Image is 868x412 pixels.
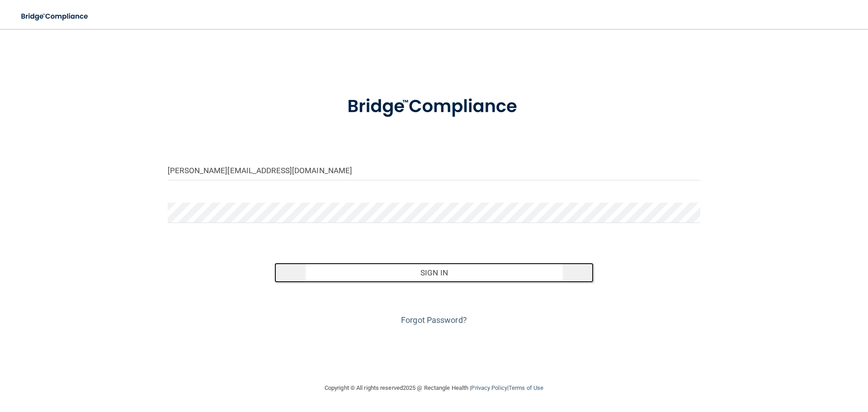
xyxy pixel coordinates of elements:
input: Email [168,160,700,180]
button: Sign In [274,263,594,283]
a: Terms of Use [509,384,543,391]
a: Forgot Password? [401,315,467,325]
div: Copyright © All rights reserved 2025 @ Rectangle Health | | [269,374,599,403]
a: Privacy Policy [471,384,507,391]
img: bridge_compliance_login_screen.278c3ca4.svg [329,83,539,130]
img: bridge_compliance_login_screen.278c3ca4.svg [14,7,97,26]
